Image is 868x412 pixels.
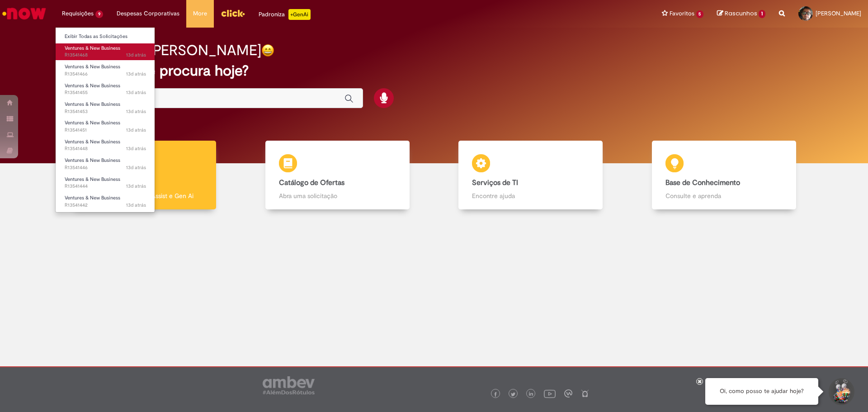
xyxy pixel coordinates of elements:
span: Ventures & New Business [65,45,120,52]
button: Iniciar Conversa de Suporte [827,378,854,405]
span: Requisições [62,9,94,18]
time: 16/09/2025 18:46:11 [126,108,146,115]
span: R13541442 [65,202,146,209]
span: 13d atrás [126,202,146,208]
img: logo_footer_workplace.png [564,389,572,398]
div: Oi, como posso te ajudar hoje? [705,378,818,405]
a: Aberto R13541455 : Ventures & New Business [56,81,155,98]
span: 13d atrás [126,145,146,152]
span: Ventures & New Business [65,194,120,201]
ul: Requisições [55,27,155,213]
a: Aberto R13541451 : Ventures & New Business [56,118,155,135]
a: Aberto R13541466 : Ventures & New Business [56,62,155,79]
span: 13d atrás [126,127,146,133]
a: Aberto R13541444 : Ventures & New Business [56,175,155,191]
span: 13d atrás [126,89,146,96]
span: 13d atrás [126,71,146,77]
a: Aberto R13541453 : Ventures & New Business [56,99,155,116]
time: 16/09/2025 18:49:29 [126,89,146,96]
span: R13541453 [65,108,146,115]
span: R13541446 [65,164,146,171]
span: 13d atrás [126,52,146,58]
span: Rascunhos [725,9,757,18]
p: Encontre ajuda [472,191,589,200]
img: logo_footer_facebook.png [493,392,498,397]
span: R13541448 [65,145,146,152]
a: Aberto R13541446 : Ventures & New Business [56,156,155,172]
img: happy-face.png [261,44,274,57]
span: More [193,9,207,18]
img: logo_footer_youtube.png [544,388,556,399]
span: Ventures & New Business [65,101,120,108]
span: 13d atrás [126,183,146,189]
a: Exibir Todas as Solicitações [56,32,155,42]
a: Rascunhos [717,9,765,18]
span: Ventures & New Business [65,63,120,70]
p: +GenAi [288,9,311,20]
div: Padroniza [259,9,311,20]
time: 16/09/2025 18:56:43 [126,52,146,58]
a: Base de Conhecimento Consulte e aprenda [627,141,821,210]
img: click_logo_yellow_360x200.png [221,6,245,20]
span: R13541444 [65,183,146,190]
h2: O que você procura hoje? [78,63,790,79]
a: Aberto R13541468 : Ventures & New Business [56,43,155,60]
span: R13541451 [65,127,146,134]
img: logo_footer_naosei.png [581,389,589,398]
p: Abra uma solicitação [279,191,396,200]
b: Base de Conhecimento [665,178,740,187]
img: logo_footer_linkedin.png [529,392,533,397]
span: Ventures & New Business [65,82,120,89]
a: Catálogo de Ofertas Abra uma solicitação [241,141,434,210]
span: 9 [95,10,103,18]
span: Ventures & New Business [65,157,120,164]
a: Tirar dúvidas Tirar dúvidas com Lupi Assist e Gen Ai [47,141,241,210]
span: Ventures & New Business [65,119,120,126]
time: 16/09/2025 18:44:59 [126,127,146,133]
img: logo_footer_ambev_rotulo_gray.png [263,376,315,394]
a: Aberto R13541442 : Ventures & New Business [56,193,155,210]
span: 13d atrás [126,108,146,115]
time: 16/09/2025 18:55:34 [126,71,146,77]
span: R13541466 [65,71,146,78]
span: Ventures & New Business [65,138,120,145]
time: 16/09/2025 18:43:00 [126,145,146,152]
span: Favoritos [670,9,694,18]
img: logo_footer_twitter.png [511,392,515,397]
span: R13541455 [65,89,146,96]
b: Catálogo de Ofertas [279,178,344,187]
span: 5 [696,10,704,18]
a: Serviços de TI Encontre ajuda [434,141,627,210]
span: [PERSON_NAME] [816,9,861,17]
span: R13541468 [65,52,146,59]
b: Serviços de TI [472,178,518,187]
span: 1 [759,10,765,18]
p: Consulte e aprenda [665,191,783,200]
img: ServiceNow [1,5,47,23]
time: 16/09/2025 18:41:23 [126,164,146,171]
h2: Boa tarde, [PERSON_NAME] [78,43,261,58]
a: Aberto R13541448 : Ventures & New Business [56,137,155,154]
span: Ventures & New Business [65,176,120,183]
time: 16/09/2025 18:38:55 [126,183,146,189]
time: 16/09/2025 18:36:55 [126,202,146,208]
span: Despesas Corporativas [117,9,179,18]
span: 13d atrás [126,164,146,171]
